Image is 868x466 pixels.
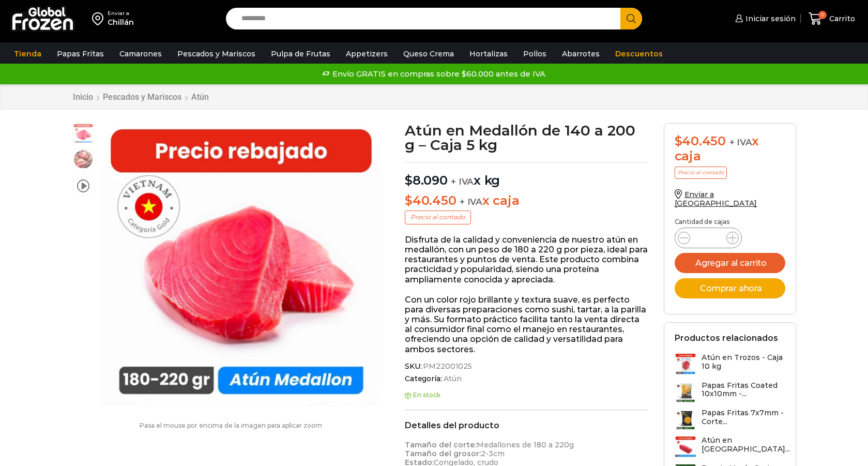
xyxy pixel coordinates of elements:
[405,235,648,284] p: Disfruta de la calidad y conveniencia de nuestro atún en medallón, con un peso de 180 a 220 g por...
[421,362,472,371] span: PM22001025
[405,193,413,208] span: $
[620,8,642,29] button: Search button
[464,44,513,64] a: Hortalizas
[675,409,785,431] a: Papas Fritas 7x7mm - Corte...
[108,10,134,17] div: Enviar a
[9,44,47,64] a: Tienda
[72,422,390,429] p: Pasa el mouse por encima de la imagen para aplicar zoom
[405,173,448,188] bdi: 8.090
[72,92,209,102] nav: Breadcrumb
[191,92,209,102] a: Atún
[405,123,648,152] h1: Atún en Medallón de 140 a 200 g – Caja 5 kg
[405,193,648,208] p: x caja
[460,197,482,207] span: + IVA
[818,11,827,19] span: 0
[675,190,757,208] a: Enviar a [GEOGRAPHIC_DATA]
[743,13,796,24] span: Iniciar sesión
[172,44,261,64] a: Pescados y Mariscos
[675,218,785,226] p: Cantidad de cajas
[675,278,785,298] button: Comprar ahora
[405,420,648,430] h2: Detalles del producto
[698,231,718,245] input: Product quantity
[675,134,785,164] div: x caja
[702,409,785,426] h3: Papas Fritas 7x7mm - Corte...
[405,392,648,399] p: En stock
[675,353,785,375] a: Atún en Trozos - Caja 10 kg
[405,211,471,224] p: Precio al contado
[827,13,855,24] span: Carrito
[702,436,790,454] h3: Atún en [GEOGRAPHIC_DATA]...
[729,137,752,147] span: + IVA
[442,374,462,383] a: Atún
[451,176,474,187] span: + IVA
[557,44,605,64] a: Abarrotes
[102,92,182,102] a: Pescados y Mariscos
[675,381,785,403] a: Papas Fritas Coated 10x10mm -...
[92,10,108,27] img: address-field-icon.svg
[405,440,477,449] strong: Tamaño del corte:
[610,44,668,64] a: Descuentos
[675,253,785,273] button: Agregar al carrito
[73,149,94,170] span: foto plato atun
[518,44,552,64] a: Pollos
[405,295,648,354] p: Con un color rojo brillante y textura suave, es perfecto para diversas preparaciones como sushi, ...
[52,44,109,64] a: Papas Fritas
[405,162,648,188] p: x kg
[73,124,94,144] span: atun medallon
[341,44,393,64] a: Appetizers
[405,173,413,188] span: $
[733,8,796,29] a: Iniciar sesión
[675,167,727,179] p: Precio al contado
[702,353,785,371] h3: Atún en Trozos - Caja 10 kg
[266,44,336,64] a: Pulpa de Frutas
[405,449,481,458] strong: Tamaño del grosor:
[405,374,648,383] span: Categoría:
[398,44,459,64] a: Queso Crema
[108,17,134,27] div: Chillán
[405,193,456,208] bdi: 40.450
[114,44,167,64] a: Camarones
[72,92,94,102] a: Inicio
[806,7,858,31] a: 0 Carrito
[702,381,785,399] h3: Papas Fritas Coated 10x10mm -...
[675,133,682,148] span: $
[405,362,648,371] span: SKU:
[675,436,790,458] a: Atún en [GEOGRAPHIC_DATA]...
[675,333,778,343] h2: Productos relacionados
[675,133,726,148] bdi: 40.450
